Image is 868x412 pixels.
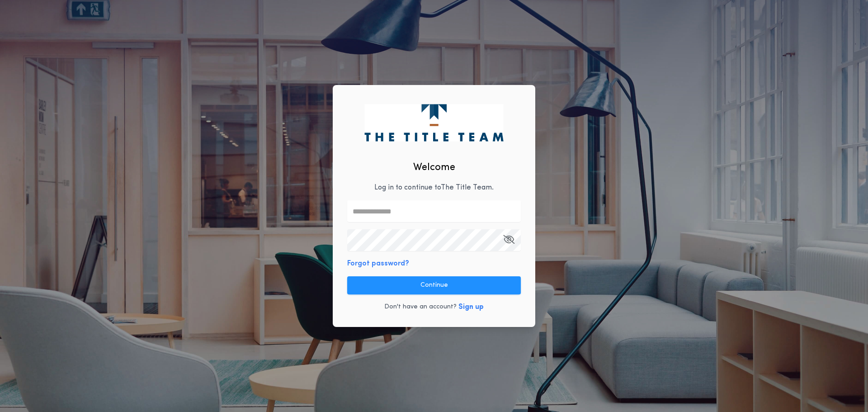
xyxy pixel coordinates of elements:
[347,258,409,269] button: Forgot password?
[458,302,484,313] button: Sign up
[374,182,494,193] p: Log in to continue to The Title Team .
[347,276,521,294] button: Continue
[413,160,455,175] h2: Welcome
[384,303,457,312] p: Don't have an account?
[364,104,503,141] img: logo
